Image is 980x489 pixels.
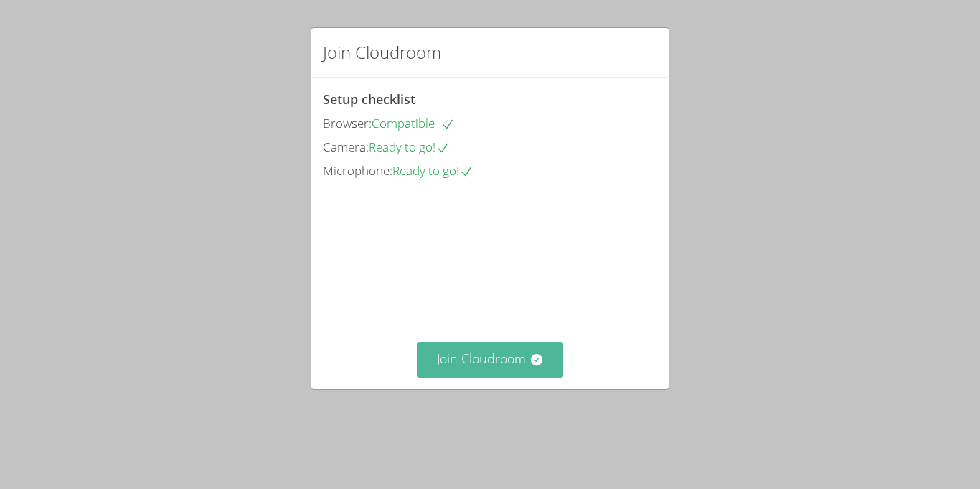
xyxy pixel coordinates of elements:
button: Join Cloudroom [417,342,564,377]
span: Camera: [323,139,369,155]
span: Ready to go! [392,162,473,179]
span: Browser: [323,115,372,131]
span: Ready to go! [369,139,450,155]
h2: Join Cloudroom [323,39,441,65]
span: Microphone: [323,162,392,179]
span: Compatible [372,115,455,131]
span: Setup checklist [323,90,415,108]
